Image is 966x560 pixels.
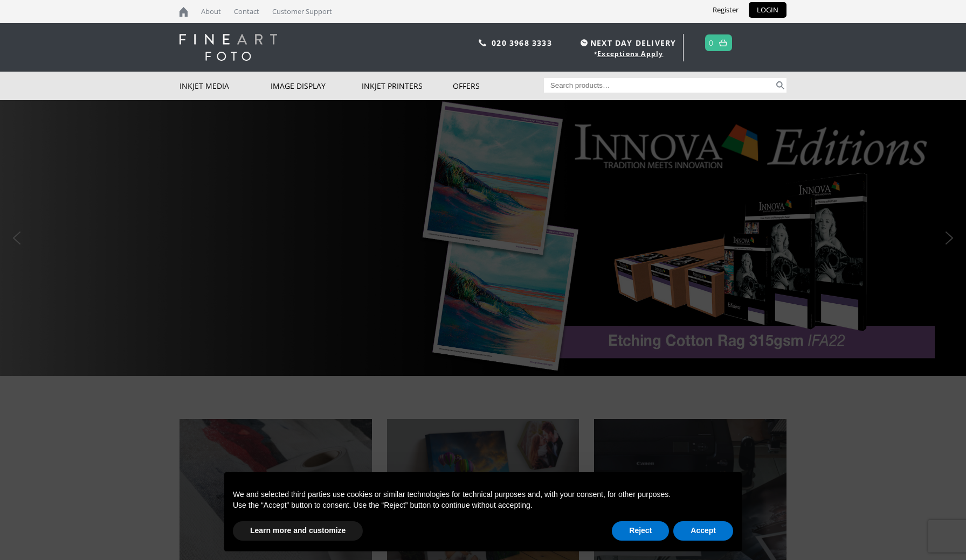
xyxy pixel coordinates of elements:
span: NEXT DAY DELIVERY [578,37,676,49]
a: LOGIN [749,2,786,18]
input: Search products… [544,78,775,93]
a: 020 3968 3333 [492,38,552,48]
img: basket.svg [719,39,727,46]
a: Inkjet Media [180,72,271,100]
a: Exceptions Apply [597,49,663,58]
img: phone.svg [479,39,486,46]
a: Image Display [271,72,362,100]
button: Accept [673,521,733,541]
button: Search [774,78,786,93]
button: Reject [612,521,669,541]
img: time.svg [581,39,588,46]
div: Notice [216,464,750,560]
p: Use the “Accept” button to consent. Use the “Reject” button to continue without accepting. [233,500,733,511]
a: Offers [453,72,544,100]
p: We and selected third parties use cookies or similar technologies for technical purposes and, wit... [233,489,733,500]
a: Inkjet Printers [362,72,453,100]
button: Learn more and customize [233,521,363,541]
a: 0 [709,35,714,51]
img: logo-white.svg [180,34,277,61]
a: Register [705,2,747,18]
